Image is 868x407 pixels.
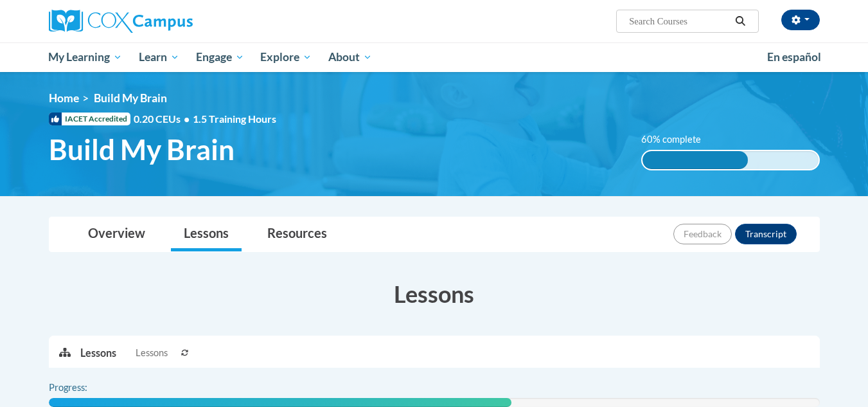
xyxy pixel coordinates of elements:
span: About [328,50,372,65]
a: Resources [254,217,340,251]
a: Overview [75,217,158,251]
span: Learn [139,50,179,65]
img: Cox Campus [49,10,193,33]
span: Engage [196,50,244,65]
a: About [320,42,380,72]
div: Main menu [30,42,839,72]
a: En español [759,44,829,71]
span: Build My Brain [49,132,235,167]
span: Explore [260,50,312,65]
a: Lessons [171,217,242,251]
input: Search Courses [628,14,731,29]
a: My Learning [40,42,131,72]
span: IACET Accredited [49,113,130,125]
div: 60% complete [642,151,748,169]
span: En español [767,50,821,64]
h3: Lessons [49,278,820,310]
button: Transcript [735,224,797,244]
label: 60% complete [641,132,715,147]
span: Lessons [136,346,168,360]
span: My Learning [48,50,122,65]
a: Home [49,91,79,105]
button: Feedback [673,224,732,244]
a: Engage [188,42,252,72]
label: Progress: [49,381,123,395]
span: • [184,113,190,125]
a: Cox Campus [49,10,293,33]
button: Search [731,14,750,29]
span: 1.5 Training Hours [193,113,276,125]
span: Build My Brain [94,91,167,105]
span: 0.20 CEUs [134,112,193,126]
a: Explore [252,42,320,72]
a: Learn [130,42,188,72]
p: Lessons [80,346,116,360]
button: Account Settings [781,10,820,30]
